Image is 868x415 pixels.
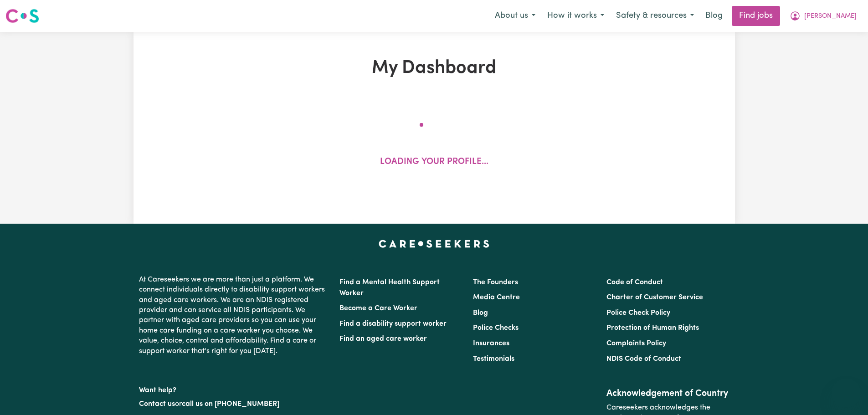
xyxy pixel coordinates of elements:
[784,6,863,26] button: My Account
[139,382,329,395] p: Want help?
[489,6,541,26] button: About us
[473,309,488,317] a: Blog
[380,156,488,169] p: Loading your profile...
[606,388,729,399] h2: Acknowledgement of Country
[804,11,857,21] span: [PERSON_NAME]
[5,5,39,26] a: Careseekers logo
[182,400,279,408] a: call us on [PHONE_NUMBER]
[339,335,427,343] a: Find an aged care worker
[139,271,329,360] p: At Careseekers we are more than just a platform. We connect individuals directly to disability su...
[139,400,175,408] a: Contact us
[473,355,514,363] a: Testimonials
[139,395,329,413] p: or
[610,6,700,26] button: Safety & resources
[379,240,489,247] a: Careseekers home page
[606,340,666,347] a: Complaints Policy
[606,279,663,286] a: Code of Conduct
[473,324,519,332] a: Police Checks
[541,6,610,26] button: How it works
[339,305,417,312] a: Become a Care Worker
[700,6,728,26] a: Blog
[473,340,509,347] a: Insurances
[732,6,780,26] a: Find jobs
[606,324,699,332] a: Protection of Human Rights
[473,279,518,286] a: The Founders
[606,355,681,363] a: NDIS Code of Conduct
[606,294,703,301] a: Charter of Customer Service
[832,379,861,408] iframe: Button to launch messaging window
[339,279,440,297] a: Find a Mental Health Support Worker
[473,294,520,301] a: Media Centre
[339,320,447,328] a: Find a disability support worker
[239,57,629,79] h1: My Dashboard
[606,309,670,317] a: Police Check Policy
[5,8,39,24] img: Careseekers logo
